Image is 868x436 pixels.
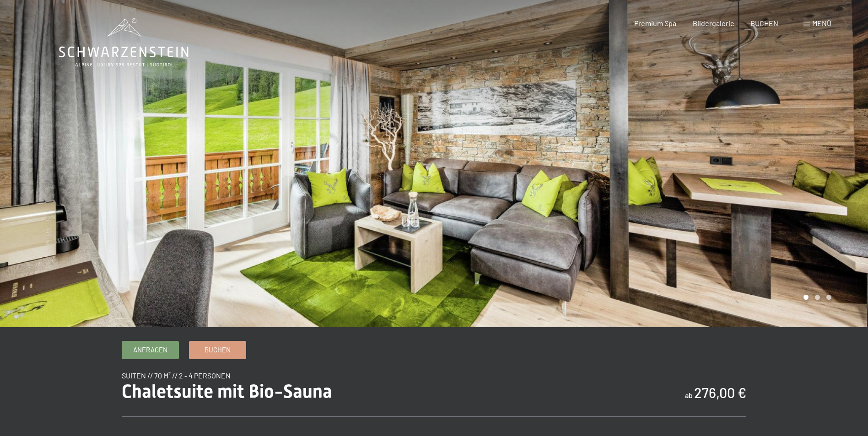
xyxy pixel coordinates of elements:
[122,381,332,402] span: Chaletsuite mit Bio-Sauna
[133,345,167,355] span: Anfragen
[122,341,178,359] a: Anfragen
[634,19,676,27] a: Premium Spa
[693,19,734,27] a: Bildergalerie
[685,391,693,399] span: ab
[189,341,246,359] a: Buchen
[694,384,746,401] b: 276,00 €
[205,345,231,355] span: Buchen
[812,19,831,27] span: Menü
[122,371,231,380] span: Suiten // 70 m² // 2 - 4 Personen
[750,19,778,27] a: BUCHEN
